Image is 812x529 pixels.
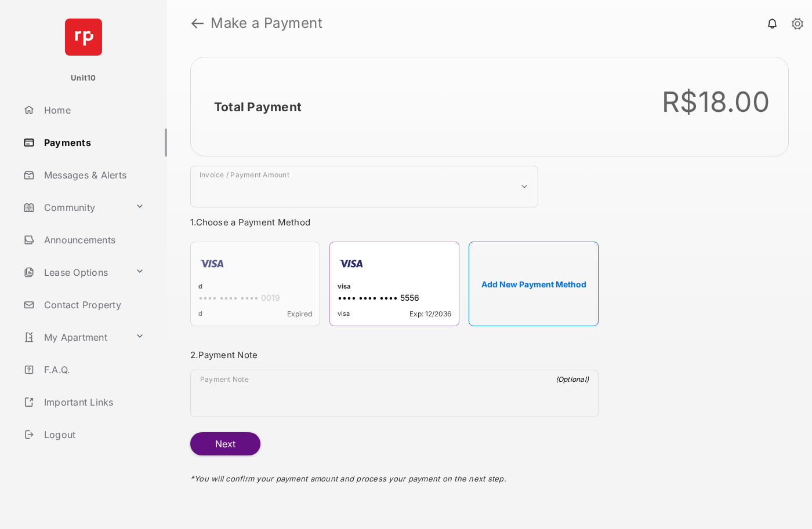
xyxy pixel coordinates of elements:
h3: 1. Choose a Payment Method [190,217,599,228]
span: visa [338,309,350,318]
h2: Total Payment [214,100,302,114]
div: R$18.00 [662,85,770,119]
div: visa•••• •••• •••• 5556visaExp: 12/2036 [329,242,459,326]
div: d•••• •••• •••• 0019dExpired [190,242,320,326]
a: Contact Property [19,291,167,319]
a: F.A.Q. [19,356,167,384]
a: Lease Options [19,258,130,286]
a: Announcements [19,226,167,254]
span: d [198,309,202,318]
a: My Apartment [19,323,130,351]
a: Important Links [19,388,149,416]
a: Logout [19,421,167,448]
button: Next [190,432,260,455]
a: Payments [19,129,167,156]
div: d [198,282,312,293]
span: Exp: 12/2036 [409,309,451,318]
img: svg+xml;base64,PHN2ZyB4bWxucz0iaHR0cDovL3d3dy53My5vcmcvMjAwMC9zdmciIHdpZHRoPSI2NCIgaGVpZ2h0PSI2NC... [65,19,102,56]
div: •••• •••• •••• 5556 [338,293,451,305]
a: Home [19,96,167,124]
button: Add New Payment Method [469,242,599,326]
div: •••• •••• •••• 0019 [198,293,312,305]
strong: Make a Payment [211,16,322,30]
a: Messages & Alerts [19,161,167,189]
div: visa [338,282,451,293]
h3: 2. Payment Note [190,349,599,360]
span: Expired [287,309,312,318]
p: Unit10 [71,72,96,84]
div: * You will confirm your payment amount and process your payment on the next step. [190,455,599,495]
a: Community [19,194,130,221]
